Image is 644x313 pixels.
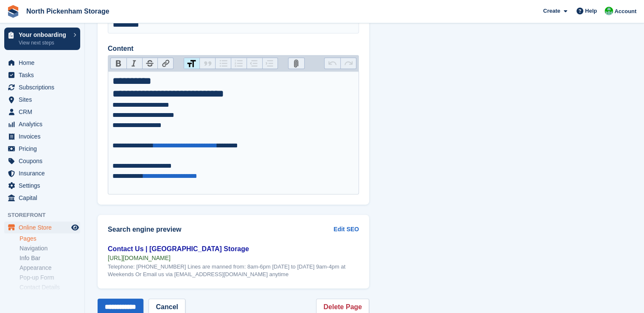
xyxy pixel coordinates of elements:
[325,58,340,69] button: Undo
[19,39,69,47] p: View next steps
[333,225,359,234] a: Edit SEO
[7,5,20,18] img: stora-icon-8386f47178a22dfd0bd8f6a31ec36ba5ce8667c1dd55bd0f319d3a0aa187defe.svg
[19,106,70,118] span: CRM
[157,58,173,69] button: Link
[4,106,80,118] a: menu
[20,293,80,301] a: Reviews
[19,32,69,38] p: Your onboarding
[19,69,70,81] span: Tasks
[4,155,80,167] a: menu
[111,58,126,69] button: Bold
[4,81,80,93] a: menu
[19,222,70,233] span: Online Store
[543,7,560,15] span: Create
[262,58,278,69] button: Increase Level
[4,28,80,50] a: Your onboarding View next steps
[20,274,80,282] a: Pop-up Form
[215,58,231,69] button: Bullets
[4,118,80,130] a: menu
[20,254,80,262] a: Info Bar
[19,180,70,191] span: Settings
[108,226,333,233] h2: Search engine preview
[19,118,70,130] span: Analytics
[142,58,158,69] button: Strikethrough
[4,167,80,179] a: menu
[4,180,80,191] a: menu
[20,235,80,243] a: Pages
[4,222,80,233] a: menu
[20,283,80,291] a: Contact Details
[231,58,246,69] button: Numbers
[246,58,262,69] button: Decrease Level
[70,222,80,233] a: Preview store
[108,244,359,254] div: Contact Us | [GEOGRAPHIC_DATA] Storage
[19,130,70,142] span: Invoices
[19,155,70,167] span: Coupons
[108,254,359,262] div: [URL][DOMAIN_NAME]
[4,69,80,81] a: menu
[19,167,70,179] span: Insurance
[199,58,215,69] button: Quote
[126,58,142,69] button: Italic
[19,94,70,105] span: Sites
[108,263,359,278] div: Telephone: [PHONE_NUMBER] Lines are manned from: 8am-6pm [DATE] to [DATE] 9am-4pm at Weekends Or ...
[614,7,636,16] span: Account
[20,264,80,272] a: Appearance
[19,192,70,204] span: Capital
[4,143,80,155] a: menu
[4,94,80,105] a: menu
[108,71,359,194] trix-editor: Content
[19,57,70,69] span: Home
[585,7,597,15] span: Help
[184,58,200,69] button: Heading
[19,143,70,155] span: Pricing
[288,58,304,69] button: Attach Files
[23,4,113,18] a: North Pickenham Storage
[4,192,80,204] a: menu
[340,58,356,69] button: Redo
[4,130,80,142] a: menu
[4,57,80,69] a: menu
[8,211,84,219] span: Storefront
[20,244,80,252] a: Navigation
[605,7,613,15] img: Chris Gulliver
[19,81,70,93] span: Subscriptions
[108,44,359,54] label: Content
